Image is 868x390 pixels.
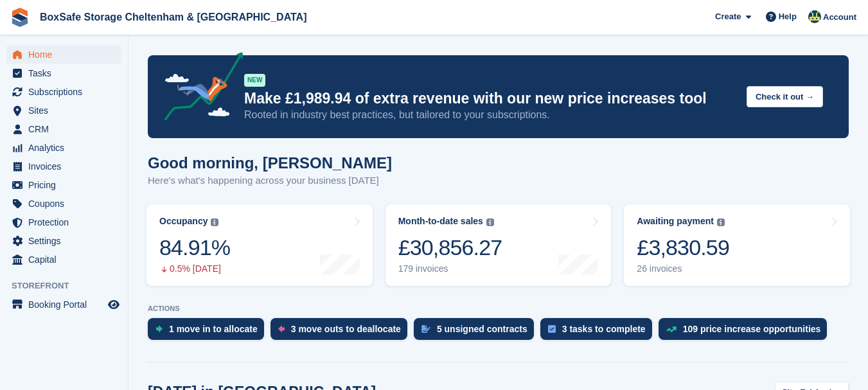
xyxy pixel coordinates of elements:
img: contract_signature_icon-13c848040528278c33f63329250d36e43548de30e8caae1d1a13099fd9432cc5.svg [421,325,430,333]
span: Coupons [28,195,105,213]
a: menu [6,64,121,82]
div: 3 tasks to complete [562,324,646,334]
span: Capital [28,251,105,269]
span: Sites [28,102,105,120]
a: menu [6,195,121,213]
img: task-75834270c22a3079a89374b754ae025e5fb1db73e45f91037f5363f120a921f8.svg [548,325,556,333]
img: move_outs_to_deallocate_icon-f764333ba52eb49d3ac5e1228854f67142a1ed5810a6f6cc68b1a99e826820c5.svg [278,325,285,333]
div: Occupancy [159,216,208,227]
span: Analytics [28,139,105,157]
span: Settings [28,232,105,250]
a: Preview store [106,297,121,312]
p: Make £1,989.94 of extra revenue with our new price increases tool [244,89,736,108]
a: BoxSafe Storage Cheltenham & [GEOGRAPHIC_DATA] [35,6,312,28]
span: Home [28,46,105,64]
img: stora-icon-8386f47178a22dfd0bd8f6a31ec36ba5ce8667c1dd55bd0f319d3a0aa187defe.svg [10,8,30,27]
a: Occupancy 84.91% 0.5% [DATE] [146,204,373,286]
div: £30,856.27 [398,235,502,261]
a: 1 move in to allocate [148,318,270,346]
img: Kim Virabi [808,10,821,23]
a: menu [6,213,121,231]
div: 26 invoices [637,263,729,274]
a: 3 move outs to deallocate [270,318,414,346]
a: menu [6,102,121,120]
img: icon-info-grey-7440780725fd019a000dd9b08b2336e03edf1995a4989e88bcd33f0948082b44.svg [486,218,494,226]
a: menu [6,232,121,250]
div: 0.5% [DATE] [159,263,230,274]
a: menu [6,139,121,157]
p: ACTIONS [148,305,849,313]
div: 1 move in to allocate [169,324,258,334]
span: Protection [28,213,105,231]
span: Help [779,10,797,23]
img: icon-info-grey-7440780725fd019a000dd9b08b2336e03edf1995a4989e88bcd33f0948082b44.svg [211,218,218,226]
a: 109 price increase opportunities [659,318,834,346]
h1: Good morning, [PERSON_NAME] [148,154,392,172]
div: 5 unsigned contracts [437,324,527,334]
div: £3,830.59 [637,235,729,261]
div: Month-to-date sales [398,216,483,227]
span: Account [823,11,856,24]
a: menu [6,251,121,269]
a: menu [6,157,121,175]
span: Subscriptions [28,83,105,101]
img: move_ins_to_allocate_icon-fdf77a2bb77ea45bf5b3d319d69a93e2d87916cf1d5bf7949dd705db3b84f3ca.svg [155,325,163,333]
a: menu [6,120,121,138]
img: price_increase_opportunities-93ffe204e8149a01c8c9dc8f82e8f89637d9d84a8eef4429ea346261dce0b2c0.svg [666,326,677,332]
span: Invoices [28,157,105,175]
span: CRM [28,120,105,138]
button: Check it out → [747,86,823,107]
a: menu [6,176,121,194]
a: menu [6,83,121,101]
span: Pricing [28,176,105,194]
div: NEW [244,74,265,87]
div: 84.91% [159,235,230,261]
div: 179 invoices [398,263,502,274]
img: icon-info-grey-7440780725fd019a000dd9b08b2336e03edf1995a4989e88bcd33f0948082b44.svg [717,218,725,226]
a: Awaiting payment £3,830.59 26 invoices [624,204,850,286]
a: menu [6,46,121,64]
span: Create [715,10,741,23]
p: Here's what's happening across your business [DATE] [148,173,392,188]
a: 5 unsigned contracts [414,318,540,346]
span: Tasks [28,64,105,82]
span: Booking Portal [28,296,105,314]
a: Month-to-date sales £30,856.27 179 invoices [385,204,612,286]
p: Rooted in industry best practices, but tailored to your subscriptions. [244,108,736,122]
span: Storefront [12,279,128,292]
a: 3 tasks to complete [540,318,659,346]
div: 3 move outs to deallocate [291,324,401,334]
div: 109 price increase opportunities [683,324,821,334]
a: menu [6,296,121,314]
div: Awaiting payment [637,216,714,227]
img: price-adjustments-announcement-icon-8257ccfd72463d97f412b2fc003d46551f7dbcb40ab6d574587a9cd5c0d94... [154,52,244,125]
